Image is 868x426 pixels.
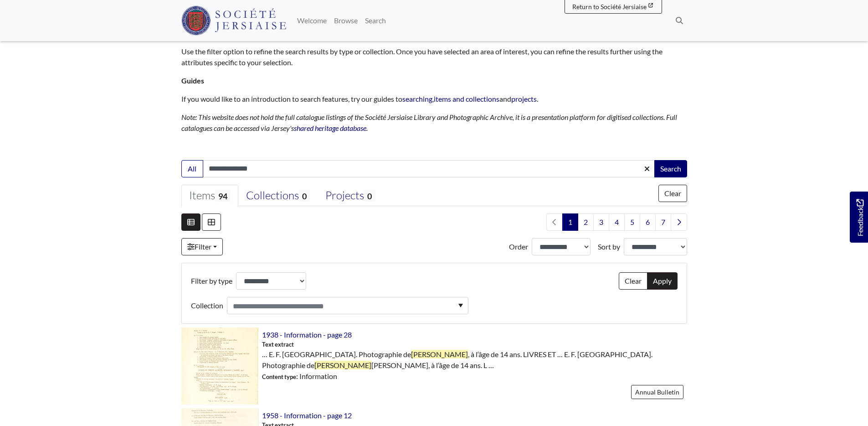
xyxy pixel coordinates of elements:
[191,297,223,314] label: Collection
[658,185,687,202] button: Clear
[850,192,868,243] a: Would you like to provide feedback?
[546,213,563,231] li: Previous page
[262,371,337,382] span: : Information
[578,213,594,231] a: Goto page 2
[181,4,287,37] a: Société Jersiaise logo
[262,330,352,339] a: 1938 - Information - page 28
[624,213,640,231] a: Goto page 5
[314,361,371,369] span: [PERSON_NAME]
[654,160,687,177] button: Search
[330,11,361,30] a: Browse
[640,213,656,231] a: Goto page 6
[411,350,468,358] span: [PERSON_NAME]
[562,213,578,231] span: Goto page 1
[191,272,232,290] label: Filter by type
[181,76,204,85] strong: Guides
[511,94,537,103] a: projects
[181,238,223,255] a: Filter
[361,11,390,30] a: Search
[262,340,294,349] span: Text extract
[181,46,687,68] p: Use the filter option to refine the search results by type or collection. Once you have selected ...
[181,327,258,405] img: 1938 - Information - page 28
[189,189,231,203] div: Items
[246,189,310,203] div: Collections
[325,189,375,203] div: Projects
[647,272,678,290] button: Apply
[434,94,499,103] a: items and collections
[593,213,609,231] a: Goto page 3
[509,241,528,252] label: Order
[572,3,647,10] span: Return to Société Jersiaise
[609,213,625,231] a: Goto page 4
[203,160,655,177] input: Enter one or more search terms...
[543,213,687,231] nav: pagination
[364,190,375,202] span: 0
[181,113,677,132] em: Note: This website does not hold the full catalogue listings of the Société Jersiaise Library and...
[299,190,310,202] span: 0
[294,124,366,132] a: shared heritage database
[655,213,671,231] a: Goto page 7
[181,160,203,177] button: All
[262,411,352,420] a: 1958 - Information - page 12
[854,199,865,236] span: Feedback
[631,385,683,399] a: Annual Bulletin
[402,94,432,103] a: searching
[181,94,687,104] p: If you would like to an introduction to search features, try our guides to , and .
[293,11,330,30] a: Welcome
[262,373,296,380] span: Content type
[181,6,287,35] img: Société Jersiaise
[619,272,647,290] button: Clear
[215,190,231,202] span: 94
[262,349,687,371] span: … E. F. [GEOGRAPHIC_DATA]. Photographie de , à l‘âge de 14 ans. LIVRES ET … E. F. [GEOGRAPHIC_DAT...
[671,213,687,231] a: Next page
[598,241,620,252] label: Sort by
